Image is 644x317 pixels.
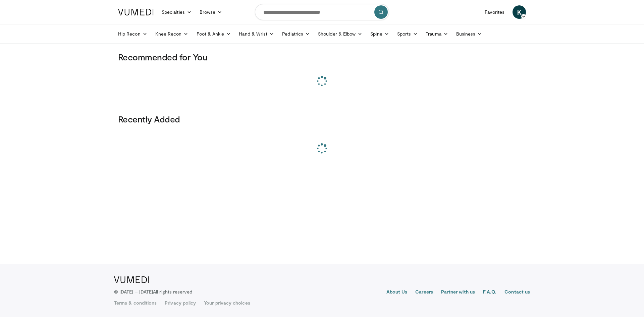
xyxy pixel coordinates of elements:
img: VuMedi Logo [114,276,149,283]
a: Hand & Wrist [235,27,278,41]
a: Trauma [422,27,452,41]
a: Terms & conditions [114,300,157,306]
a: Knee Recon [151,27,193,41]
a: F.A.Q. [483,288,496,297]
a: Shoulder & Elbow [314,27,366,41]
a: Favorites [481,5,508,19]
a: Hip Recon [114,27,151,41]
h3: Recommended for You [118,52,526,62]
a: Sports [393,27,422,41]
a: Pediatrics [278,27,314,41]
a: Spine [366,27,393,41]
p: © [DATE] – [DATE] [114,288,193,295]
a: Your privacy choices [204,300,250,306]
a: Privacy policy [165,300,196,306]
h3: Recently Added [118,114,526,124]
a: Browse [196,5,226,19]
a: Careers [415,288,433,297]
a: About Us [386,288,408,297]
a: K [513,5,526,19]
input: Search topics, interventions [255,4,389,20]
a: Business [452,27,486,41]
img: VuMedi Logo [118,9,154,15]
a: Partner with us [441,288,475,297]
a: Contact us [504,288,530,297]
span: All rights reserved [153,289,192,295]
a: Specialties [158,5,196,19]
a: Foot & Ankle [193,27,235,41]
